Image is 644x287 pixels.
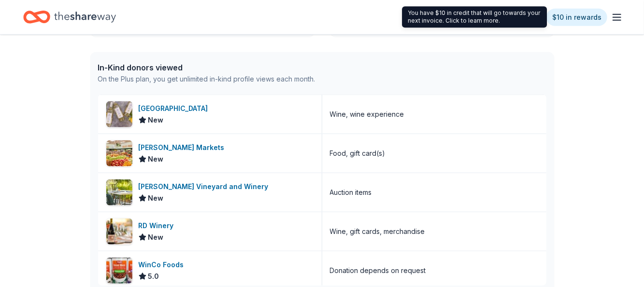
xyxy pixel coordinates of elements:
[330,226,425,237] div: Wine, gift cards, merchandise
[139,259,188,271] div: WinCo Foods
[139,181,272,192] div: [PERSON_NAME] Vineyard and Winery
[148,153,164,165] span: New
[148,271,159,282] span: 5.0
[106,219,132,245] img: Image for RD Winery
[139,220,178,232] div: RD Winery
[106,258,132,284] img: Image for WinCo Foods
[546,9,607,26] a: $10 in rewards
[148,114,164,126] span: New
[98,73,315,85] div: On the Plus plan, you get unlimited in-kind profile views each month.
[23,6,116,28] a: Home
[330,148,386,159] div: Food, gift card(s)
[106,179,132,205] img: Image for Honig Vineyard and Winery
[402,6,547,27] div: You have $10 in credit that will go towards your next invoice. Click to learn more.
[330,265,426,276] div: Donation depends on request
[330,109,404,120] div: Wine, wine experience
[139,103,212,114] div: [GEOGRAPHIC_DATA]
[148,232,164,243] span: New
[330,187,372,198] div: Auction items
[106,101,132,127] img: Image for Long Meadow Ranch
[106,140,132,166] img: Image for Mollie Stone's Markets
[148,192,164,204] span: New
[98,62,315,73] div: In-Kind donors viewed
[139,142,229,153] div: [PERSON_NAME] Markets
